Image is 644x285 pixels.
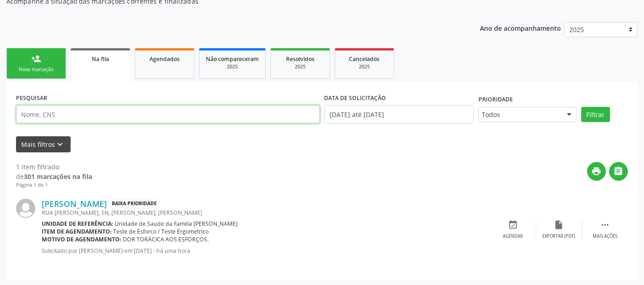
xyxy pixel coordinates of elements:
i: keyboard_arrow_down [55,140,66,150]
span: Unidade de Saude da Familia [PERSON_NAME] [115,220,238,228]
strong: 301 marcações na fila [24,172,92,181]
div: Mais ações [593,233,617,240]
div: 1 item filtrado [16,162,92,172]
div: Nova marcação [13,66,59,73]
span: Cancelados [349,55,380,63]
span: Resolvidos [286,55,314,63]
div: Página 1 de 1 [16,181,92,189]
span: Agendados [149,55,180,63]
div: person_add [31,54,41,64]
b: Item de agendamento: [42,228,112,235]
img: img [16,199,35,218]
i: print [592,166,602,176]
span: Todos [482,110,558,119]
label: Prioridade [479,93,513,107]
p: Ano de acompanhamento [480,22,561,34]
button: Mais filtroskeyboard_arrow_down [16,136,71,152]
div: de [16,172,92,181]
i:  [600,220,610,230]
span: DOR TORÁCICA AOS ESFORÇOS. [123,235,209,243]
div: Exportar (PDF) [543,233,576,240]
a: [PERSON_NAME] [42,199,107,209]
button: print [587,162,606,181]
input: Selecione um intervalo [325,105,474,123]
button:  [609,162,628,181]
span: Teste de Esforco / Teste Ergometrico [114,228,209,235]
i: event_available [508,220,518,230]
i: insert_drive_file [554,220,564,230]
p: Solicitado por [PERSON_NAME] em [DATE] - há uma hora [42,247,490,255]
div: Agendar [503,233,523,240]
input: Nome, CNS [16,105,320,123]
label: PESQUISAR [16,91,47,105]
label: DATA DE SOLICITAÇÃO [325,91,386,105]
div: 2025 [206,63,259,70]
b: Unidade de referência: [42,220,113,228]
div: 2025 [277,63,323,70]
i:  [614,166,624,176]
span: Na fila [92,55,109,63]
div: RUA [PERSON_NAME], SN, [PERSON_NAME], [PERSON_NAME] [42,209,490,217]
div: 2025 [341,63,387,70]
span: Não compareceram [206,55,259,63]
b: Motivo de agendamento: [42,235,121,243]
button: Filtrar [581,107,610,123]
span: Baixa Prioridade [110,199,159,208]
